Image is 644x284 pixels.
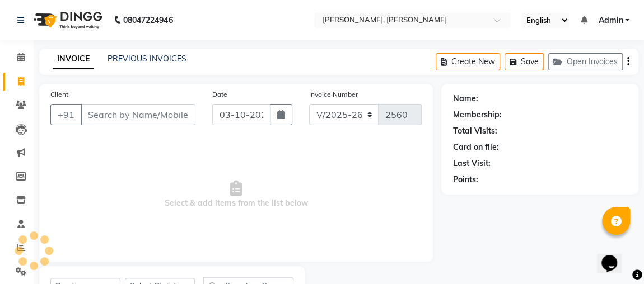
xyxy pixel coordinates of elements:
div: Last Visit: [452,158,490,169]
span: Admin [598,15,623,26]
label: Date [212,89,227,100]
span: Select & add items from the list below [50,139,422,250]
div: Card on file: [452,141,498,153]
a: INVOICE [53,49,94,69]
button: Open Invoices [548,53,623,70]
input: Search by Name/Mobile/Email/Code [81,104,195,125]
button: Create New [436,53,500,70]
div: Name: [452,93,478,105]
div: Points: [452,174,478,186]
a: PREVIOUS INVOICES [108,54,186,64]
button: Save [505,53,544,70]
div: Total Visits: [452,125,497,137]
img: logo [29,4,105,36]
button: +91 [50,104,82,125]
label: Invoice Number [309,89,358,100]
b: 08047224946 [123,4,172,36]
label: Client [50,89,68,100]
iframe: chat widget [597,239,633,273]
div: Membership: [452,109,501,121]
